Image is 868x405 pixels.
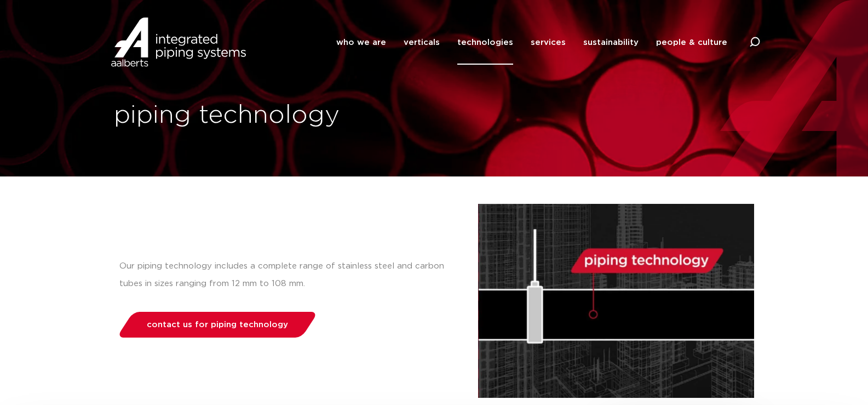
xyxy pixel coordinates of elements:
a: contact us for piping technology [116,312,318,338]
a: technologies [457,20,513,65]
nav: Menu [336,20,727,65]
a: services [531,20,566,65]
p: Our piping technology includes a complete range of stainless steel and carbon tubes in sizes rang... [119,258,456,293]
span: contact us for piping technology [147,321,288,329]
a: people & culture [656,20,727,65]
a: verticals [404,20,440,65]
h1: piping technology [114,98,429,133]
a: sustainability [583,20,639,65]
a: who we are [336,20,386,65]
